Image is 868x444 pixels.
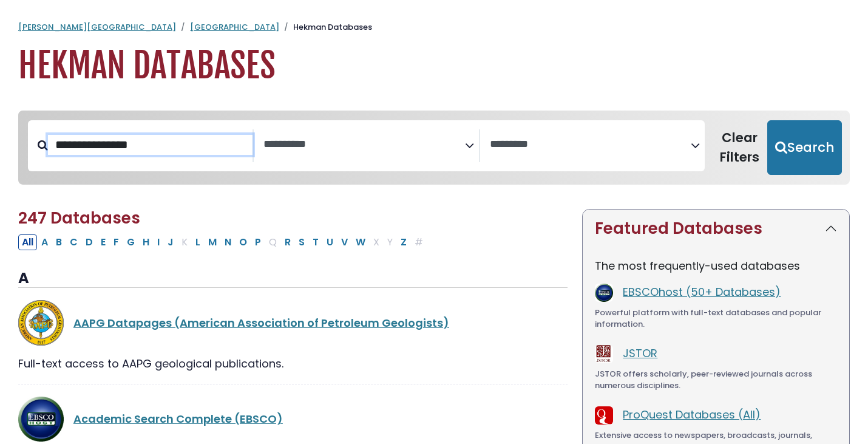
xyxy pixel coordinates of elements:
nav: breadcrumb [18,21,850,33]
button: Filter Results E [97,234,109,250]
h1: Hekman Databases [18,46,850,86]
div: Full-text access to AAPG geological publications. [18,355,568,372]
textarea: Search [263,138,464,151]
button: Filter Results F [110,234,123,250]
button: Filter Results C [66,234,81,250]
button: Filter Results B [52,234,66,250]
a: Academic Search Complete (EBSCO) [73,411,283,426]
input: Search database by title or keyword [48,135,253,155]
button: Clear Filters [712,120,767,175]
a: [GEOGRAPHIC_DATA] [190,21,279,33]
nav: Search filters [18,111,850,185]
a: [PERSON_NAME][GEOGRAPHIC_DATA] [18,21,176,33]
button: Featured Databases [583,210,849,248]
button: Filter Results N [221,234,235,250]
button: Filter Results A [38,234,52,250]
button: Filter Results Z [397,234,410,250]
button: Filter Results I [154,234,163,250]
a: AAPG Datapages (American Association of Petroleum Geologists) [73,315,449,330]
textarea: Search [490,138,691,151]
button: Filter Results J [164,234,177,250]
button: Filter Results V [337,234,351,250]
button: Filter Results L [192,234,204,250]
p: The most frequently-used databases [595,258,837,274]
div: Powerful platform with full-text databases and popular information. [595,307,837,330]
button: Filter Results H [139,234,153,250]
a: JSTOR [623,346,657,361]
button: Filter Results U [323,234,337,250]
h3: A [18,270,568,288]
div: Alpha-list to filter by first letter of database name [18,234,428,249]
button: Filter Results D [82,234,97,250]
span: 247 Databases [18,207,140,229]
button: Filter Results O [236,234,251,250]
li: Hekman Databases [279,21,372,33]
button: Filter Results P [251,234,265,250]
button: All [18,234,37,250]
div: JSTOR offers scholarly, peer-reviewed journals across numerous disciplines. [595,368,837,392]
button: Submit for Search Results [767,120,842,175]
button: Filter Results S [295,234,308,250]
a: EBSCOhost (50+ Databases) [623,284,781,299]
a: ProQuest Databases (All) [623,407,761,422]
button: Filter Results W [352,234,369,250]
button: Filter Results M [205,234,220,250]
button: Filter Results T [309,234,322,250]
button: Filter Results G [123,234,138,250]
button: Filter Results R [281,234,294,250]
